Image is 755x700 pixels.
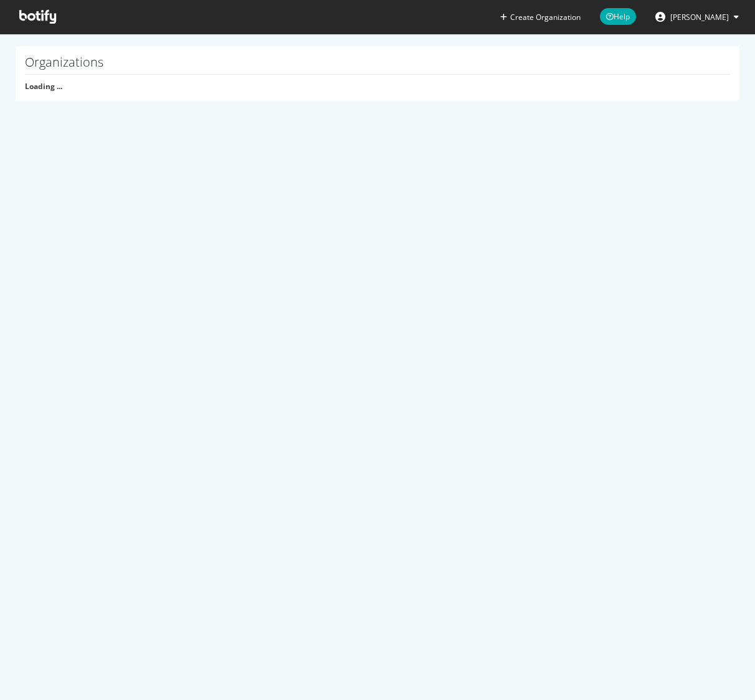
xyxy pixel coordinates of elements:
[500,11,581,23] button: Create Organization
[25,81,62,92] strong: Loading ...
[645,7,749,27] button: [PERSON_NAME]
[25,55,730,75] h1: Organizations
[600,8,636,25] span: Help
[670,12,729,22] span: Jason Summers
